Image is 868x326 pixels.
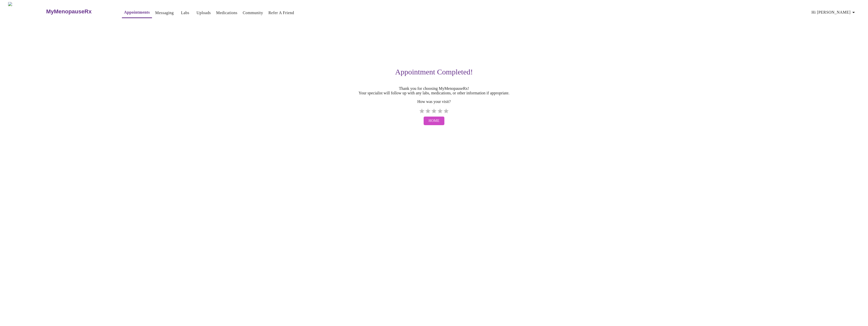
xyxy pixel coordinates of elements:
[266,8,296,18] button: Refer a Friend
[181,9,189,16] a: Labs
[153,8,176,18] button: Messaging
[122,7,152,18] button: Appointments
[424,117,445,125] button: Home
[177,8,193,18] button: Labs
[155,9,174,16] a: Messaging
[243,9,263,16] a: Community
[197,9,211,16] a: Uploads
[278,99,590,104] p: How was your visit?
[214,8,240,18] button: Medications
[268,9,294,16] a: Refer a Friend
[278,86,590,95] p: Thank you for choosing MyMenopauseRx! Your specialist will follow up with any labs, medications, ...
[422,114,446,128] a: Home
[429,118,440,124] span: Home
[812,9,857,16] span: Hi [PERSON_NAME]
[46,3,112,20] a: MyMenopauseRx
[8,2,46,21] img: MyMenopauseRx Logo
[241,8,265,18] button: Community
[216,9,237,16] a: Medications
[810,7,859,17] button: Hi [PERSON_NAME]
[194,8,213,18] button: Uploads
[46,8,92,15] h3: MyMenopauseRx
[278,68,590,76] h3: Appointment Completed!
[124,9,150,16] a: Appointments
